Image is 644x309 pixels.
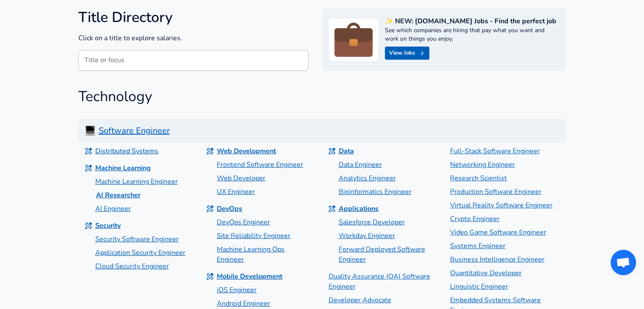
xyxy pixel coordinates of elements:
[217,285,312,295] a: iOS Engineer
[339,187,412,197] p: Bioinformatics Engineer
[207,271,312,281] a: Mobile Development
[217,244,312,265] a: Machine Learning Ops Engineer
[78,88,566,105] h2: Technology
[217,173,312,183] a: Web Developer
[78,8,309,26] h4: Title Directory
[217,160,303,170] p: Frontend Software Engineer
[217,187,255,197] p: UX Engineer
[339,244,434,265] a: Forward Deployed Software Engineer
[96,190,141,200] p: AI Researcher
[217,173,265,183] p: Web Developer
[450,200,566,210] a: Virtual Reality Software Engineer
[450,214,566,224] a: Crypto Engineer
[339,217,405,227] p: Salesforce Developer
[339,217,434,227] a: Salesforce Developer
[339,173,396,183] p: Analytics Engineer
[329,271,445,292] a: Quality Assurance (QA) Software Engineer
[95,146,158,156] p: Distributed Systems
[95,204,131,214] p: AI Engineer
[611,250,636,275] div: Open chat
[385,16,559,26] p: ✨ NEW: [DOMAIN_NAME] Jobs - Find the perfect job
[217,231,290,241] p: Site Reliability Engineer
[385,47,429,60] a: View Jobs
[450,227,566,237] a: Video Game Software Engineer
[329,204,434,214] a: Applications
[217,298,270,309] p: Android Engineer
[450,254,566,265] a: Business Intelligence Engineer
[450,187,566,197] a: Production Software Engineer
[207,146,312,156] a: Web Development
[95,177,178,187] p: Machine Learning Engineer
[95,163,151,173] p: Machine Learning
[339,231,434,241] a: Workday Engineer
[217,146,276,156] p: Web Development
[95,234,191,244] a: Security Software Engineer
[385,26,559,43] p: See which companies are hiring that pay what you want and work on things you enjoy.
[450,241,566,251] a: Systems Engineer
[329,146,434,156] a: Data
[78,119,566,143] h6: Software Engineer
[85,221,191,231] a: Security
[217,285,257,295] p: iOS Engineer
[95,248,191,258] a: Application Security Engineer
[450,160,566,170] a: Networking Engineer
[339,160,382,170] p: Data Engineer
[339,146,354,156] p: Data
[339,231,395,241] p: Workday Engineer
[78,33,309,43] p: Click on a title to explore salaries.
[95,221,121,231] p: Security
[217,298,312,309] a: Android Engineer
[85,163,191,173] a: Machine Learning
[332,19,375,61] img: briefcase
[95,177,191,187] a: Machine Learning Engineer
[339,204,379,214] p: Applications
[95,261,191,271] a: Cloud Security Engineer
[85,146,191,156] a: Distributed Systems
[450,268,566,278] a: Quantitative Developer
[339,187,434,197] a: Bioinformatics Engineer
[339,173,434,183] a: Analytics Engineer
[329,295,445,305] a: Developer Advocate
[85,126,95,136] img: Software Engineer Icon
[217,231,312,241] a: Site Reliability Engineer
[217,187,312,197] a: UX Engineer
[450,281,566,292] a: Linguistic Engineer
[217,217,312,227] a: DevOps Engineer
[78,119,566,143] a: Software Engineer IconSoftware Engineer
[95,190,191,200] a: AI Researcher
[95,234,179,244] p: Security Software Engineer
[217,217,270,227] p: DevOps Engineer
[95,204,191,214] a: AI Engineer
[217,160,312,170] a: Frontend Software Engineer
[95,261,169,271] p: Cloud Security Engineer
[450,173,566,183] a: Research Scientist
[450,146,566,156] a: Full-Stack Software Engineer
[339,160,434,170] a: Data Engineer
[217,204,242,214] p: DevOps
[78,50,309,71] input: Machine Learning Engineer
[95,248,185,258] p: Application Security Engineer
[207,204,312,214] a: DevOps
[217,271,282,281] p: Mobile Development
